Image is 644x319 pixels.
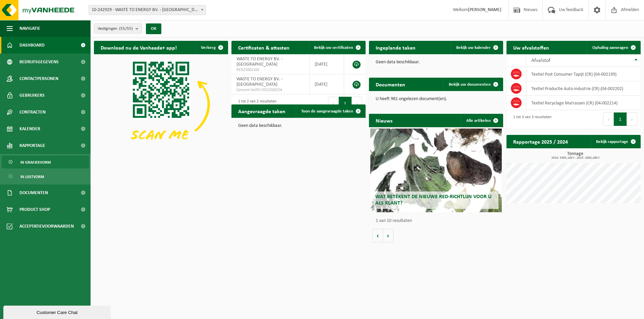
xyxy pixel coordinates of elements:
span: Ophaling aanvragen [592,46,628,50]
span: Contactpersonen [19,70,58,87]
div: 1 tot 3 van 3 resultaten [510,112,551,127]
h2: Download nu de Vanheede+ app! [94,41,183,54]
a: Wat betekent de nieuwe RED-richtlijn voor u als klant? [370,129,502,212]
td: Textiel Productie Auto-industrie (CR) (04-002202) [526,81,641,96]
h2: Aangevraagde taken [231,104,292,117]
strong: [PERSON_NAME] [468,7,501,12]
img: Download de VHEPlus App [94,54,228,155]
p: Geen data beschikbaar. [238,124,359,128]
span: Vestigingen [98,24,133,34]
count: (55/55) [119,26,133,31]
a: Bekijk uw kalender [451,41,502,54]
div: 1 tot 2 van 2 resultaten [235,96,276,111]
span: In lijstvorm [20,170,44,183]
span: Acceptatievoorwaarden [19,218,74,235]
button: OK [146,23,161,34]
p: 1 van 10 resultaten [376,219,500,223]
span: Consent-SelfD-VEG2200254 [236,87,304,93]
h2: Rapportage 2025 / 2024 [506,135,575,148]
span: Kalender [19,121,40,137]
button: Previous [328,97,339,110]
span: Bekijk uw certificaten [314,46,353,50]
p: Geen data beschikbaar. [376,60,496,65]
span: WASTE TO ENERGY BV. - [GEOGRAPHIC_DATA] [236,57,282,67]
h3: Tonnage [510,152,641,160]
span: Bekijk uw documenten [449,82,491,87]
a: Ophaling aanvragen [587,41,640,54]
h2: Uw afvalstoffen [506,41,556,54]
span: Verberg [201,46,216,50]
span: 2024: 5383,180 t - 2025: 2885,480 t [510,156,641,160]
a: In grafiekvorm [2,156,89,168]
td: Textiel Recyclage Matrassen (CR) (04-002214) [526,96,641,110]
span: Navigatie [19,20,40,37]
a: Alle artikelen [461,114,502,127]
button: Vestigingen(55/55) [94,23,142,33]
h2: Documenten [369,78,412,91]
span: Documenten [19,184,48,201]
td: Textiel Post Consumer Tapijt (CR) (04-002199) [526,67,641,81]
h2: Nieuws [369,114,399,127]
button: Previous [603,112,614,126]
button: Volgende [383,229,393,242]
button: Next [352,97,362,110]
button: Next [627,112,637,126]
span: Bedrijfsgegevens [19,54,59,70]
h2: Certificaten & attesten [231,41,296,54]
span: Wat betekent de nieuwe RED-richtlijn voor u als klant? [375,194,491,206]
span: 10-242929 - WASTE TO ENERGY BV. - NIJKERK [89,5,206,15]
button: Vorige [372,229,383,242]
span: Contracten [19,104,46,121]
span: Afvalstof [531,58,550,63]
a: Toon de aangevraagde taken [296,104,365,118]
h2: Ingeplande taken [369,41,422,54]
a: Bekijk uw certificaten [309,41,365,54]
a: Bekijk rapportage [591,135,640,148]
span: WASTE TO ENERGY BV. - [GEOGRAPHIC_DATA] [236,77,282,87]
a: In lijstvorm [2,170,89,183]
button: Verberg [196,41,227,54]
span: RED25002160 [236,67,304,73]
iframe: chat widget [3,304,112,319]
td: [DATE] [310,74,344,94]
span: 10-242929 - WASTE TO ENERGY BV. - NIJKERK [89,5,206,15]
span: In grafiekvorm [20,156,51,169]
button: 1 [339,97,352,110]
span: Gebruikers [19,87,45,104]
td: [DATE] [310,54,344,74]
span: Bekijk uw kalender [456,46,491,50]
button: 1 [614,112,627,126]
a: Bekijk uw documenten [443,78,502,91]
span: Toon de aangevraagde taken [301,109,353,113]
span: Dashboard [19,37,45,54]
span: Rapportage [19,137,45,154]
span: Product Shop [19,201,50,218]
p: U heeft 981 ongelezen document(en). [376,97,496,101]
